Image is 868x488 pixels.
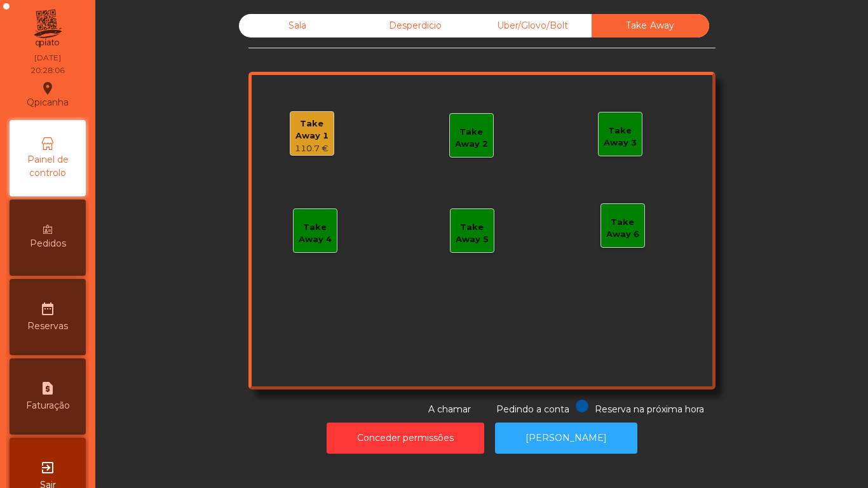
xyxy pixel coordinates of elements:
span: Faturação [26,399,70,412]
span: Painel de controlo [13,153,83,180]
div: 110.7 € [290,142,334,155]
div: Take Away 6 [601,216,644,241]
span: A chamar [428,403,471,415]
div: 20:28:06 [31,65,65,76]
div: Take Away 5 [451,221,494,246]
div: [DATE] [34,52,61,64]
i: date_range [40,301,55,316]
i: exit_to_app [40,460,55,475]
span: Pedindo a conta [496,403,569,415]
i: request_page [40,381,55,396]
div: Take Away 1 [290,118,334,142]
div: Qpicanha [27,79,69,111]
div: Uber/Glovo/Bolt [474,14,592,37]
div: Sala [239,14,356,37]
span: Reserva na próxima hora [595,403,704,415]
div: Desperdicio [356,14,474,37]
i: location_on [40,81,55,96]
div: Take Away 4 [294,221,337,246]
img: qpiato [32,6,63,51]
button: [PERSON_NAME] [495,423,637,454]
span: Pedidos [30,237,66,250]
div: Take Away [592,14,709,37]
span: Reservas [27,320,68,333]
div: Take Away 3 [599,125,642,149]
button: Conceder permissões [327,423,484,454]
div: Take Away 2 [450,126,493,151]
